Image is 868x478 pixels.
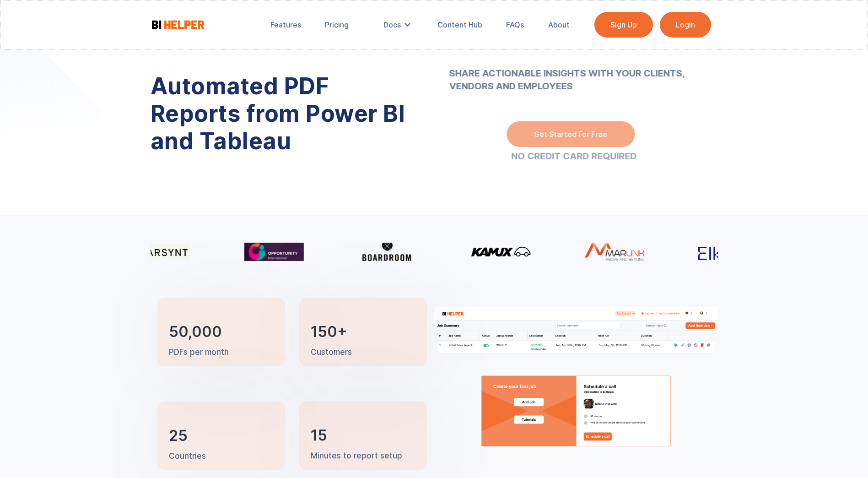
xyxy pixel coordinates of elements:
[311,429,327,442] h3: 15
[431,15,489,35] a: Content Hub
[542,15,576,35] a: About
[130,244,190,259] img: Klarsynt logo
[318,15,355,35] a: Pricing
[594,12,653,38] a: Sign Up
[169,347,229,358] p: PDFs per month
[325,20,349,29] div: Pricing
[151,72,421,155] h1: Automated PDF Reports from Power BI and Tableau
[506,121,634,147] a: Get Started For Free
[548,20,570,29] div: About
[270,20,301,29] div: Features
[511,152,636,161] a: NO CREDIT CARD REQUIRED
[311,347,352,358] p: Customers
[449,41,705,105] strong: SHARE ACTIONABLE INSIGHTS WITH YOUR CLIENTS, VENDORS AND EMPLOYEES ‍
[169,451,206,462] p: Countries
[506,20,524,29] div: FAQs
[383,20,401,29] div: Docs
[511,151,636,162] strong: NO CREDIT CARD REQUIRED
[311,325,347,339] h3: 150+
[311,451,402,462] p: Minutes to report setup
[169,325,222,339] h3: 50,000
[500,15,530,35] a: FAQs
[377,15,420,35] div: Docs
[437,20,482,29] div: Content Hub
[264,15,307,35] a: Features
[169,429,188,443] h3: 25
[660,12,711,38] a: Login
[449,41,705,105] p: ‍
